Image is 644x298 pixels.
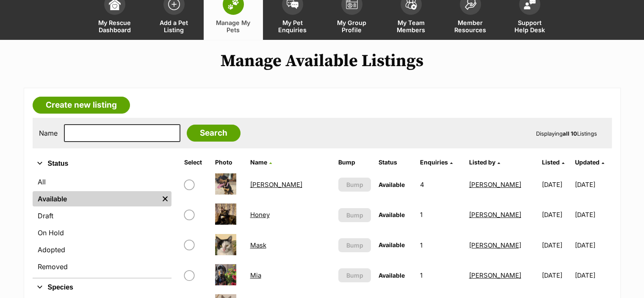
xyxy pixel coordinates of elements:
[181,156,211,169] th: Select
[539,200,574,229] td: [DATE]
[420,159,453,166] a: Enquiries
[420,159,448,166] span: translation missing: en.admin.listings.index.attributes.enquiries
[33,208,171,223] a: Draft
[469,211,521,219] a: [PERSON_NAME]
[33,225,171,240] a: On Hold
[33,97,130,114] a: Create new listing
[563,130,577,137] strong: all 10
[379,181,405,188] span: Available
[417,231,465,260] td: 1
[469,241,521,249] a: [PERSON_NAME]
[346,211,363,220] span: Bump
[33,191,159,206] a: Available
[392,19,430,33] span: My Team Members
[250,159,272,166] a: Name
[379,272,405,279] span: Available
[159,191,171,206] a: Remove filter
[542,159,564,166] a: Listed
[333,19,371,33] span: My Group Profile
[338,208,371,222] button: Bump
[338,268,371,282] button: Bump
[417,261,465,290] td: 1
[346,271,363,280] span: Bump
[575,261,611,290] td: [DATE]
[335,156,374,169] th: Bump
[575,170,611,199] td: [DATE]
[214,19,252,33] span: Manage My Pets
[212,156,246,169] th: Photo
[155,19,193,33] span: Add a Pet Listing
[469,181,521,189] a: [PERSON_NAME]
[536,130,597,137] span: Displaying Listings
[39,129,58,137] label: Name
[575,231,611,260] td: [DATE]
[187,125,240,142] input: Search
[33,174,171,189] a: All
[417,170,465,199] td: 4
[451,19,489,33] span: Member Resources
[469,159,500,166] a: Listed by
[33,158,171,169] button: Status
[379,211,405,218] span: Available
[96,19,134,33] span: My Rescue Dashboard
[33,259,171,274] a: Removed
[575,159,600,166] span: Updated
[346,180,363,189] span: Bump
[575,200,611,229] td: [DATE]
[250,181,302,189] a: [PERSON_NAME]
[274,19,312,33] span: My Pet Enquiries
[542,159,560,166] span: Listed
[469,271,521,279] a: [PERSON_NAME]
[33,242,171,257] a: Adopted
[539,170,574,199] td: [DATE]
[375,156,415,169] th: Status
[575,159,604,166] a: Updated
[250,241,266,249] a: Mask
[469,159,495,166] span: Listed by
[338,178,371,192] button: Bump
[250,159,267,166] span: Name
[33,173,171,278] div: Status
[417,200,465,229] td: 1
[511,19,549,33] span: Support Help Desk
[250,271,261,279] a: Mia
[250,211,270,219] a: Honey
[338,238,371,252] button: Bump
[539,231,574,260] td: [DATE]
[346,241,363,250] span: Bump
[33,282,171,293] button: Species
[539,261,574,290] td: [DATE]
[379,241,405,248] span: Available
